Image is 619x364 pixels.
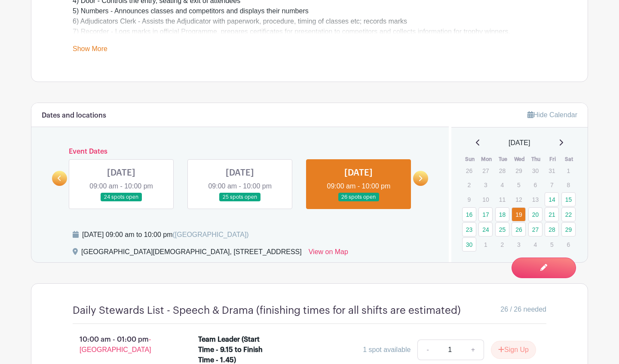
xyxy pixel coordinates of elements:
[512,164,526,177] p: 29
[478,164,493,177] p: 27
[478,178,493,191] p: 3
[417,340,437,360] a: -
[462,178,476,191] p: 2
[528,193,542,206] p: 13
[82,230,249,240] div: [DATE] 09:00 am to 10:00 pm
[512,222,526,237] a: 26
[495,155,512,164] th: Tue
[81,247,302,261] div: [GEOGRAPHIC_DATA][DEMOGRAPHIC_DATA], [STREET_ADDRESS]
[528,222,542,237] a: 27
[512,207,526,221] a: 19
[478,238,493,251] p: 1
[495,222,509,237] a: 25
[478,207,493,221] a: 17
[528,155,545,164] th: Thu
[561,155,578,164] th: Sat
[462,155,478,164] th: Sun
[73,45,107,56] a: Show More
[462,164,476,177] p: 26
[545,222,559,237] a: 28
[561,238,576,251] p: 6
[42,112,106,120] h6: Dates and locations
[495,207,509,221] a: 18
[462,222,476,237] a: 23
[491,341,536,359] button: Sign Up
[59,331,184,358] p: 10:00 am - 01:00 pm
[478,222,493,237] a: 24
[462,207,476,221] a: 16
[67,148,413,156] h6: Event Dates
[512,193,526,206] p: 12
[495,193,509,206] p: 11
[528,207,542,221] a: 20
[528,238,542,251] p: 4
[561,178,576,191] p: 8
[478,193,493,206] p: 10
[462,193,476,206] p: 9
[363,345,411,355] div: 1 spot available
[509,138,530,148] span: [DATE]
[561,164,576,177] p: 1
[545,238,559,251] p: 5
[511,155,528,164] th: Wed
[545,164,559,177] p: 31
[545,178,559,191] p: 7
[512,178,526,191] p: 5
[561,222,576,237] a: 29
[463,340,484,360] a: +
[544,155,561,164] th: Fri
[500,304,546,315] span: 26 / 26 needed
[495,238,509,251] p: 2
[495,164,509,177] p: 28
[172,231,248,238] span: ([GEOGRAPHIC_DATA])
[561,192,576,206] a: 15
[528,164,542,177] p: 30
[545,207,559,221] a: 21
[462,237,476,252] a: 30
[561,207,576,221] a: 22
[495,178,509,191] p: 4
[73,304,461,317] h4: Daily Stewards List - Speech & Drama (finishing times for all shifts are estimated)
[527,111,577,118] a: Hide Calendar
[528,178,542,191] p: 6
[309,247,348,261] a: View on Map
[512,238,526,251] p: 3
[478,155,495,164] th: Mon
[545,192,559,206] a: 14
